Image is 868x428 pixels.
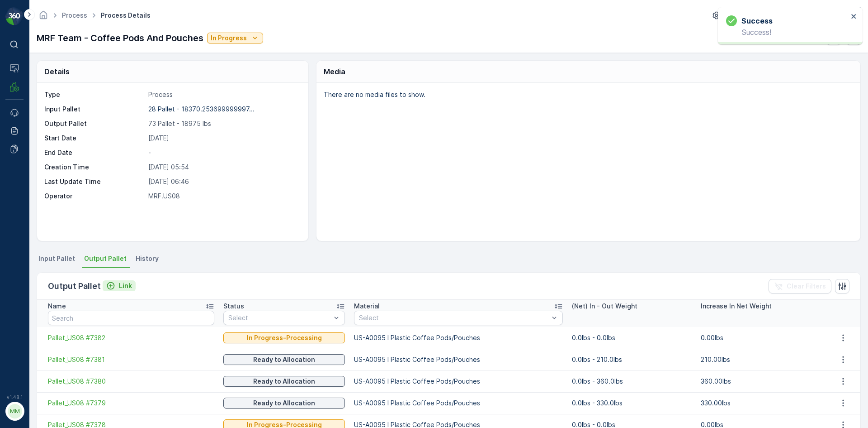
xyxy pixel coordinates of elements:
[136,254,159,263] span: History
[48,355,214,364] a: Pallet_US08 #7381
[44,90,145,99] p: Type
[148,177,299,186] p: [DATE] 06:46
[567,370,696,392] td: 0.0lbs - 360.0lbs
[103,280,136,291] button: Link
[223,332,344,343] button: In Progress-Processing
[148,105,255,113] p: 28 Pallet - 18370.253699999997...
[223,354,344,365] button: Ready to Allocation
[44,177,145,186] p: Last Update Time
[48,333,214,342] a: Pallet_US08 #7382
[696,349,825,370] td: 210.00lbs
[851,13,857,21] button: close
[44,105,145,114] p: Input Pallet
[253,399,315,408] p: Ready to Allocation
[62,11,87,19] a: Process
[572,302,637,311] p: (Net) In - Out Weight
[567,349,696,370] td: 0.0lbs - 210.0lbs
[349,349,567,370] td: US-A0095 I Plastic Coffee Pods/Pouches
[696,392,825,414] td: 330.00lbs
[223,302,244,311] p: Status
[84,254,127,263] span: Output Pallet
[354,302,380,311] p: Material
[787,282,826,291] p: Clear Filters
[44,119,145,128] p: Output Pallet
[696,327,825,349] td: 0.00lbs
[148,148,299,157] p: -
[38,254,75,263] span: Input Pallet
[119,281,132,290] p: Link
[48,377,214,386] a: Pallet_US08 #7380
[148,163,299,172] p: [DATE] 05:54
[207,33,263,43] button: In Progress
[148,192,299,201] p: MRF.US08
[5,394,24,400] span: v 1.48.1
[99,11,152,20] span: Process Details
[701,302,772,311] p: Increase In Net Weight
[44,192,145,201] p: Operator
[359,313,549,322] p: Select
[567,327,696,349] td: 0.0lbs - 0.0lbs
[349,370,567,392] td: US-A0095 I Plastic Coffee Pods/Pouches
[48,311,214,325] input: Search
[48,280,101,293] p: Output Pallet
[44,134,145,143] p: Start Date
[48,302,66,311] p: Name
[211,34,247,43] p: In Progress
[228,313,330,322] p: Select
[148,90,299,99] p: Process
[349,392,567,414] td: US-A0095 I Plastic Coffee Pods/Pouches
[567,392,696,414] td: 0.0lbs - 330.0lbs
[741,15,773,26] h3: Success
[48,399,214,408] a: Pallet_US08 #7379
[8,404,22,418] div: MM
[148,134,299,143] p: [DATE]
[223,398,344,409] button: Ready to Allocation
[44,66,70,77] p: Details
[253,377,315,386] p: Ready to Allocation
[223,376,344,387] button: Ready to Allocation
[253,355,315,364] p: Ready to Allocation
[5,402,24,421] button: MM
[324,90,851,99] p: There are no media files to show.
[38,14,48,21] a: Homepage
[44,148,145,157] p: End Date
[5,7,24,25] img: logo
[769,279,831,293] button: Clear Filters
[247,333,322,342] p: In Progress-Processing
[696,370,825,392] td: 360.00lbs
[37,31,203,45] p: MRF Team - Coffee Pods And Pouches
[349,327,567,349] td: US-A0095 I Plastic Coffee Pods/Pouches
[44,163,145,172] p: Creation Time
[726,28,848,36] p: Success!
[148,119,299,128] p: 73 Pallet - 18975 lbs
[324,66,345,77] p: Media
